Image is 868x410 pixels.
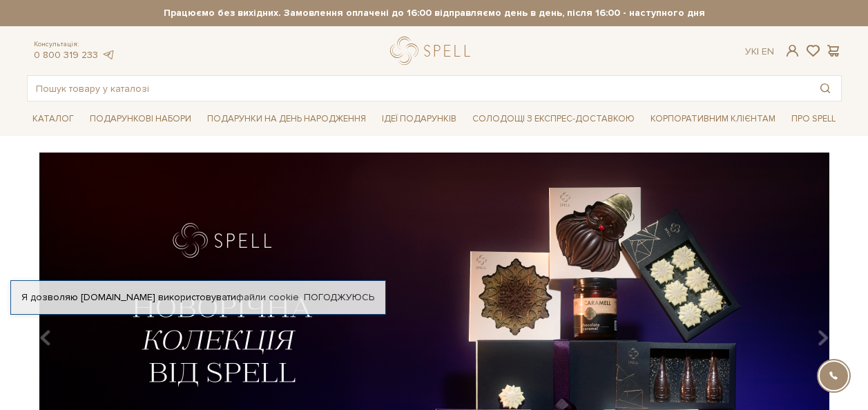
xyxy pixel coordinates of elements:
button: Пошук товару у каталозі [809,76,841,101]
div: Ук [745,46,774,58]
strong: Працюємо без вихідних. Замовлення оплачені до 16:00 відправляємо день в день, після 16:00 - насту... [27,7,842,19]
a: telegram [102,49,115,61]
a: Солодощі з експрес-доставкою [467,107,640,130]
a: Подарунки на День народження [202,108,372,130]
a: Подарункові набори [84,108,197,130]
span: Консультація: [34,40,115,49]
a: Ідеї подарунків [376,108,462,130]
a: Погоджуюсь [304,291,374,304]
a: Корпоративним клієнтам [645,108,781,130]
a: Каталог [27,108,79,130]
input: Пошук товару у каталозі [28,76,809,101]
a: 0 800 319 233 [34,49,98,61]
div: Я дозволяю [DOMAIN_NAME] використовувати [11,291,385,304]
a: Про Spell [786,108,841,130]
a: En [762,46,774,57]
span: | [757,46,759,57]
a: файли cookie [236,291,299,303]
